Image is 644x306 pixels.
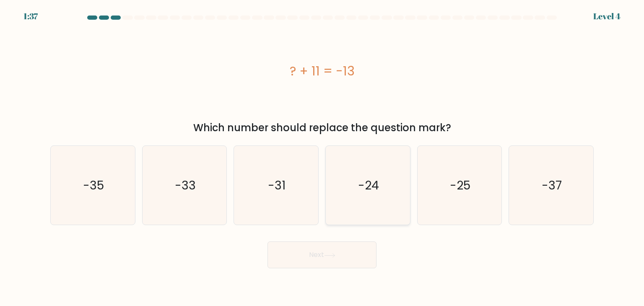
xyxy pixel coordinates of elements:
[358,177,379,194] text: -24
[542,177,562,194] text: -37
[175,177,196,194] text: -33
[268,177,286,194] text: -31
[55,120,589,135] div: Which number should replace the question mark?
[50,62,594,80] div: ? + 11 = -13
[450,177,470,194] text: -25
[593,10,621,23] div: Level 4
[23,10,38,23] div: 1:37
[267,241,377,268] button: Next
[83,177,104,194] text: -35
